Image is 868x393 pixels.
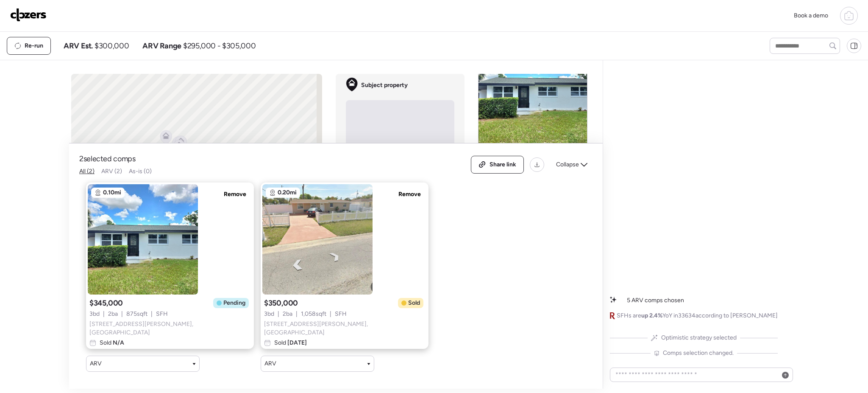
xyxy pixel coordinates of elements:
[64,41,93,51] span: ARV Est.
[89,310,100,318] span: 3 bd
[103,188,121,197] span: 0.10mi
[296,310,298,318] span: |
[286,339,307,346] span: [DATE]
[641,312,662,319] span: up 2.4%
[278,310,279,318] span: |
[223,299,245,307] span: Pending
[301,310,326,318] span: 1,058 sqft
[121,310,123,318] span: |
[398,190,421,199] span: Remove
[556,160,579,169] span: Collapse
[79,154,136,164] span: 2 selected comps
[335,310,347,318] span: SFH
[89,320,250,337] span: [STREET_ADDRESS][PERSON_NAME] , [GEOGRAPHIC_DATA]
[151,310,153,318] span: |
[10,8,47,22] img: Logo
[101,168,122,175] span: ARV (2)
[361,81,408,90] span: Subject property
[95,41,129,51] span: $300,000
[111,339,124,346] span: N/A
[794,12,828,19] span: Book a demo
[330,310,331,318] span: |
[264,359,276,368] span: ARV
[103,310,105,318] span: |
[408,299,420,307] span: Sold
[25,42,43,50] span: Re-run
[79,168,95,175] span: All (2)
[129,168,152,175] span: As-is (0)
[264,298,298,308] span: $350,000
[90,359,102,368] span: ARV
[490,160,516,169] span: Share link
[183,41,256,51] span: $295,000 - $305,000
[89,298,123,308] span: $345,000
[627,296,684,305] p: 5 ARV comps chosen
[283,310,292,318] span: 2 ba
[661,334,737,342] span: Optimistic strategy selected
[264,320,425,337] span: [STREET_ADDRESS][PERSON_NAME] , [GEOGRAPHIC_DATA]
[264,310,274,318] span: 3 bd
[617,312,778,320] span: SFHs are YoY in 33634 according to [PERSON_NAME]
[156,310,168,318] span: SFH
[108,310,118,318] span: 2 ba
[142,41,181,51] span: ARV Range
[126,310,147,318] span: 875 sqft
[663,349,734,357] span: Comps selection changed.
[224,190,246,199] span: Remove
[274,339,307,347] span: Sold
[278,188,297,197] span: 0.20mi
[100,339,124,347] span: Sold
